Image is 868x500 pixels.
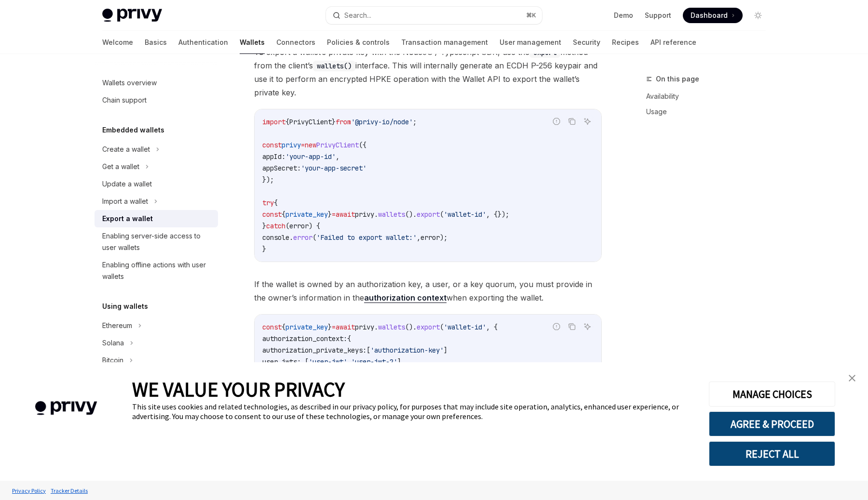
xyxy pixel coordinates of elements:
[646,104,773,119] a: Usage
[262,152,285,161] span: appId:
[102,178,152,190] div: Update a wallet
[254,277,602,304] span: If the wallet is owned by an authorization key, a user, or a key quorum, you must provide in the ...
[95,210,218,227] a: Export a wallet
[444,323,486,331] span: 'wallet-id'
[566,320,578,333] button: Copy the contents from the code block
[326,7,542,24] button: Search...⌘K
[254,45,602,99] span: To export a wallet’s private key with the NodeJS / Typescript SDK, use the method from the client...
[102,9,162,22] img: light logo
[750,8,766,23] button: Toggle dark mode
[285,210,328,219] span: private_key
[417,210,440,219] span: export
[262,141,282,149] span: const
[370,346,444,355] span: 'authorization-key'
[529,47,560,58] code: export
[285,222,289,230] span: (
[420,233,440,242] span: error
[842,368,862,388] a: close banner
[276,31,315,54] a: Connectors
[262,222,266,230] span: }
[444,346,448,355] span: ]
[285,152,336,161] span: 'your-app-id'
[709,382,835,407] button: MANAGE CHOICES
[178,31,228,54] a: Authentication
[413,118,417,126] span: ;
[312,233,316,242] span: (
[691,11,728,20] span: Dashboard
[440,210,444,219] span: (
[397,357,401,366] span: ]
[526,12,536,19] span: ⌘ K
[336,323,355,331] span: await
[301,164,366,172] span: 'your-app-secret'
[573,31,600,54] a: Security
[709,411,835,436] button: AGREE & PROCEED
[282,323,285,331] span: {
[440,233,448,242] span: );
[262,334,347,343] span: authorization_context:
[355,323,374,331] span: privy
[566,115,578,128] button: Copy the contents from the code block
[347,334,351,343] span: {
[262,118,285,126] span: import
[102,213,153,224] div: Export a wallet
[132,402,694,421] div: This site uses cookies and related technologies, as described in our privacy policy, for purposes...
[102,301,148,312] h5: Using wallets
[262,210,282,219] span: const
[102,124,164,136] h5: Embedded wallets
[500,31,561,54] a: User management
[145,31,167,54] a: Basics
[132,377,345,402] span: WE VALUE YOUR PRIVACY
[709,441,835,466] button: REJECT ALL
[305,141,316,149] span: new
[102,144,150,155] div: Create a wallet
[297,357,309,366] span: : [
[102,161,139,172] div: Get a wallet
[262,357,297,366] span: user_jwts
[316,141,359,149] span: PrivyClient
[849,375,855,382] img: close banner
[48,482,90,499] a: Tracker Details
[364,293,447,303] a: authorization context
[95,256,218,285] a: Enabling offline actions with user wallets
[285,323,328,331] span: private_key
[612,31,639,54] a: Recipes
[95,175,218,193] a: Update a wallet
[102,94,147,106] div: Chain support
[651,31,696,54] a: API reference
[351,357,397,366] span: 'user-jwt-2'
[282,210,285,219] span: {
[266,222,285,230] span: catch
[282,141,301,149] span: privy
[102,77,157,89] div: Wallets overview
[327,31,390,54] a: Policies & controls
[332,118,336,126] span: }
[486,210,509,219] span: , {});
[355,210,374,219] span: privy
[95,227,218,256] a: Enabling server-side access to user wallets
[374,323,378,331] span: .
[417,233,420,242] span: ,
[336,118,351,126] span: from
[285,118,289,126] span: {
[262,233,289,242] span: console
[14,387,118,429] img: company logo
[102,320,132,331] div: Ethereum
[240,31,265,54] a: Wallets
[440,323,444,331] span: (
[366,346,370,355] span: [
[301,141,305,149] span: =
[359,141,366,149] span: ({
[646,89,773,104] a: Availability
[581,115,594,128] button: Ask AI
[336,152,339,161] span: ,
[550,320,563,333] button: Report incorrect code
[328,210,332,219] span: }
[262,198,274,207] span: try
[262,346,366,355] span: authorization_private_keys:
[405,323,417,331] span: ().
[374,210,378,219] span: .
[332,210,336,219] span: =
[289,118,332,126] span: PrivyClient
[274,198,278,207] span: {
